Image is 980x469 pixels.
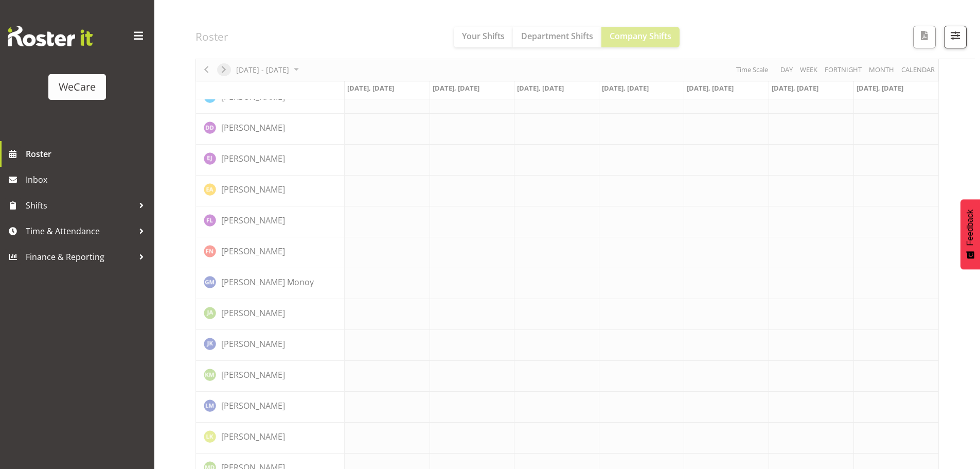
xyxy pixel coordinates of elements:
[59,79,96,95] div: WeCare
[944,26,967,48] button: Filter Shifts
[26,198,134,213] span: Shifts
[26,249,134,265] span: Finance & Reporting
[26,223,134,239] span: Time & Attendance
[26,172,149,187] span: Inbox
[8,26,93,46] img: Rosterit website logo
[966,210,975,246] span: Feedback
[26,146,149,162] span: Roster
[960,199,980,269] button: Feedback - Show survey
